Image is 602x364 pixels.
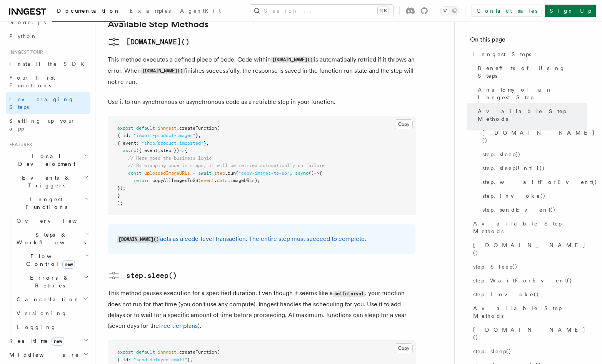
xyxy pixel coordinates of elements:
a: [DOMAIN_NAME]() [470,323,587,344]
span: : [128,357,131,362]
span: Install the SDK [9,61,89,67]
span: await [198,170,212,176]
span: Inngest Steps [473,50,531,58]
a: Python [6,29,90,43]
span: .createFunction [177,125,217,131]
span: data [217,178,228,183]
a: step.Invoke() [470,287,587,301]
span: step [214,170,225,176]
code: [DOMAIN_NAME]() [141,68,184,74]
span: Overview [17,218,96,224]
span: "send-delayed-email" [133,357,187,362]
span: step.sleepUntil() [482,164,545,172]
span: Your first Functions [9,75,55,88]
span: , [198,133,201,138]
span: Available Step Methods [473,304,587,320]
button: Flow Controlnew [13,249,90,271]
span: = [193,170,195,176]
a: step.waitForEvent() [479,175,587,189]
a: Node.js [6,15,90,29]
a: Sign Up [545,5,596,17]
kbd: ⌘K [378,7,389,15]
span: , [190,357,193,362]
span: => [314,170,319,176]
span: Inngest Functions [6,195,83,211]
span: => [179,148,185,153]
a: Inngest Steps [470,47,587,61]
button: Toggle dark mode [440,6,459,15]
span: Features [6,142,32,148]
span: { [319,170,322,176]
a: step.sleep() [108,269,177,282]
a: [DOMAIN_NAME]() [108,36,190,48]
span: event [201,178,214,183]
span: async [123,148,136,153]
span: Middleware [6,351,79,359]
span: } [187,357,190,362]
span: { id [117,357,128,362]
span: AgentKit [180,8,221,14]
pre: step.sleep() [126,270,177,281]
a: Anatomy of an Inngest Step [475,83,587,104]
span: Versioning [17,310,67,316]
a: step.invoke() [479,189,587,203]
span: inngest [158,349,177,355]
span: // By wrapping code in steps, it will be retried automatically on failure [128,163,325,168]
span: return [133,178,150,183]
code: [DOMAIN_NAME]() [117,236,160,243]
span: default [136,349,155,355]
span: Benefits of Using Steps [478,64,587,80]
span: Local Development [6,152,84,168]
p: acts as a code-level transaction. The entire step must succeed to complete. [117,234,406,245]
button: Inngest Functions [6,192,90,214]
a: Leveraging Steps [6,92,90,114]
span: { event [117,140,136,146]
code: [DOMAIN_NAME]() [271,57,314,63]
span: Examples [130,8,171,14]
span: , [290,170,292,176]
a: Available Step Methods [470,301,587,323]
a: [DOMAIN_NAME]() [479,126,587,147]
a: step.sendEvent() [479,203,587,217]
span: copyAllImagesToS3 [152,178,198,183]
span: : [136,140,139,146]
code: setInterval [333,291,365,297]
span: Node.js [9,19,46,25]
span: } [203,140,206,146]
a: step.sleep() [479,147,587,161]
a: step.sleep() [470,344,587,358]
span: Python [9,33,37,39]
span: .createFunction [177,349,217,355]
span: }); [117,185,125,191]
span: step.sleep() [482,150,521,158]
span: [DOMAIN_NAME]() [473,326,587,341]
a: Install the SDK [6,57,90,71]
button: Events & Triggers [6,171,90,192]
a: [DOMAIN_NAME]() [470,238,587,260]
span: "import-product-images" [133,133,195,138]
span: .run [225,170,236,176]
a: Examples [125,2,175,21]
a: Overview [13,214,90,228]
span: Events & Triggers [6,174,84,189]
span: Logging [17,324,57,330]
a: Contact sales [472,5,542,17]
span: Steps & Workflows [13,231,86,246]
span: { [185,148,187,153]
h4: On this page [470,35,587,47]
button: Copy [395,119,413,129]
button: Middleware [6,348,90,362]
span: async [295,170,309,176]
span: Available Step Methods [473,220,587,235]
span: const [128,170,142,176]
a: Logging [13,320,90,334]
span: Realtime [6,337,64,345]
span: export [117,349,133,355]
a: step.WaitForEvent() [470,274,587,287]
span: , [158,148,160,153]
button: Cancellation [13,292,90,306]
span: . [214,178,217,183]
p: Use it to run synchronous or asynchronous code as a retriable step in your function. [108,97,415,107]
span: ( [198,178,201,183]
span: "shop/product.imported" [142,140,203,146]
